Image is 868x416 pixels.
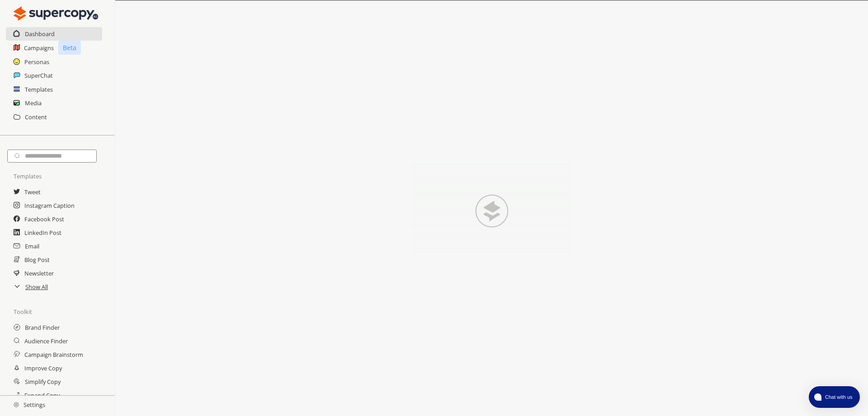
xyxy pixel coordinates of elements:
img: Close [14,5,98,23]
a: Campaign Brainstorm [24,348,83,361]
a: Expand Copy [24,388,60,402]
a: Improve Copy [24,361,62,375]
a: LinkedIn Post [24,226,61,239]
a: Dashboard [25,27,55,41]
span: Chat with us [821,393,854,401]
a: Tweet [24,185,41,199]
img: Close [392,164,591,254]
img: Close [14,402,19,407]
a: Email [25,239,39,253]
a: Show All [25,280,48,294]
a: Media [25,96,42,110]
a: Campaigns [24,41,54,55]
a: Blog Post [24,253,50,266]
a: Brand Finder [25,321,60,334]
button: atlas-launcher [809,386,860,408]
a: Instagram Caption [24,199,75,212]
a: Personas [24,55,49,69]
a: Audience Finder [24,334,68,348]
a: Facebook Post [24,212,64,226]
p: Beta [58,41,81,55]
a: Newsletter [24,266,54,280]
a: SuperChat [24,69,53,82]
a: Simplify Copy [25,375,61,388]
a: Content [25,110,47,124]
a: Templates [25,83,53,96]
